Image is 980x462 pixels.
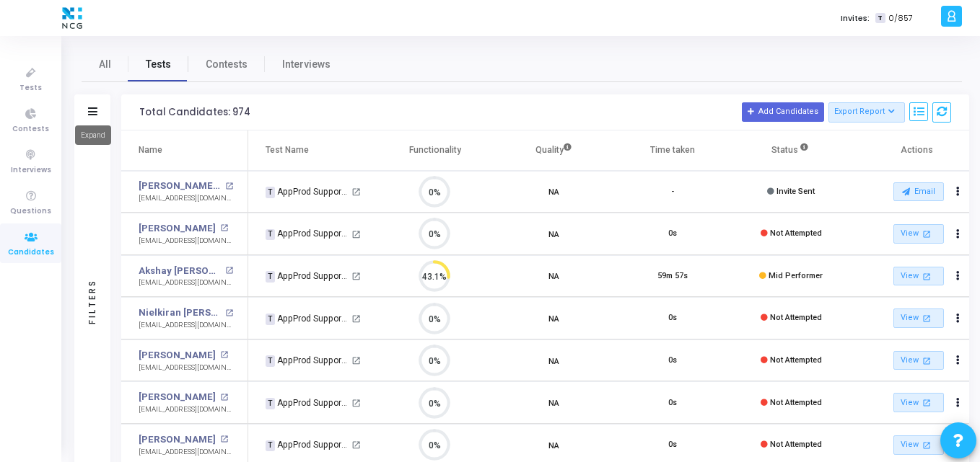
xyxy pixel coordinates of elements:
mat-icon: open_in_new [351,440,361,450]
mat-icon: open_in_new [351,356,361,365]
a: View [893,393,944,412]
span: Questions [10,205,51,218]
a: View [893,224,944,244]
span: T [266,440,275,452]
th: Test Name [248,130,375,171]
button: Actions [948,182,968,202]
div: AppProd Support_NCG_L3 [266,312,349,325]
div: [EMAIL_ADDRESS][DOMAIN_NAME] [139,447,233,458]
span: T [266,271,275,283]
button: Add Candidates [742,102,824,121]
div: 59m 57s [657,270,688,283]
mat-icon: open_in_new [920,396,932,409]
mat-icon: open_in_new [220,394,228,401]
div: AppProd Support_NCG_L3 [266,227,349,240]
div: Name [139,142,162,158]
div: AppProd Support_NCG [266,185,349,198]
span: T [875,13,885,24]
mat-icon: open_in_new [351,399,361,408]
span: NA [548,353,559,368]
div: [EMAIL_ADDRESS][DOMAIN_NAME] [139,236,233,246]
div: [EMAIL_ADDRESS][DOMAIN_NAME] [139,404,233,415]
mat-icon: open_in_new [220,435,228,443]
label: Invites: [841,12,870,25]
a: [PERSON_NAME] [139,348,216,363]
span: NA [548,437,559,452]
mat-icon: open_in_new [920,270,932,283]
button: Actions [948,393,968,413]
div: [EMAIL_ADDRESS][DOMAIN_NAME] [139,320,233,331]
img: logo [58,4,86,32]
button: Export Report [828,102,906,123]
button: Actions [948,266,968,286]
div: [EMAIL_ADDRESS][DOMAIN_NAME] [139,193,233,204]
span: Interviews [11,164,51,177]
span: NA [548,185,559,199]
div: AppProd Support_NCG_L3 [266,396,349,409]
span: NA [548,311,559,326]
div: 0s [668,312,677,324]
a: View [893,351,944,370]
span: NA [548,226,559,241]
span: Not Attempted [770,355,822,365]
mat-icon: open_in_new [351,314,361,324]
span: T [266,398,275,409]
button: Actions [948,308,968,329]
div: [EMAIL_ADDRESS][DOMAIN_NAME] [139,277,233,288]
div: AppProd Support_NCG_L3 [266,270,349,283]
div: 0s [668,355,677,367]
mat-icon: open_in_new [351,187,361,197]
span: Tests [146,57,171,72]
span: Not Attempted [770,228,822,238]
button: Email [893,182,944,201]
mat-icon: open_in_new [225,309,233,317]
a: Nielkiran [PERSON_NAME] [139,306,222,320]
span: NA [548,396,559,410]
mat-icon: open_in_new [351,230,361,239]
div: 0s [668,228,677,240]
a: Akshay [PERSON_NAME] [139,264,222,278]
a: View [893,267,944,286]
mat-icon: open_in_new [220,351,228,359]
div: [EMAIL_ADDRESS][DOMAIN_NAME] [139,363,233,373]
span: Mid Performer [769,271,823,280]
span: T [266,187,275,198]
a: [PERSON_NAME] [139,432,216,447]
span: Interviews [282,57,331,72]
span: Not Attempted [770,440,822,449]
div: Time taken [650,142,695,158]
mat-icon: open_in_new [351,272,361,281]
div: - [671,186,674,198]
span: NA [548,269,559,283]
div: Expand [75,125,111,145]
th: Status [732,130,851,171]
th: Quality [494,130,613,171]
mat-icon: open_in_new [920,355,932,367]
span: T [266,314,275,325]
mat-icon: open_in_new [920,312,932,324]
a: View [893,308,944,328]
span: T [266,229,275,241]
div: Total Candidates: 974 [139,107,250,118]
button: Actions [948,224,968,244]
mat-icon: open_in_new [225,267,233,275]
th: Actions [851,130,970,171]
mat-icon: open_in_new [220,224,228,232]
div: AppProd Support_NCG_L3 [266,354,349,367]
div: Filters [86,222,99,381]
span: Contests [12,123,49,136]
span: Candidates [8,246,54,259]
span: Contests [206,57,248,72]
span: Invite Sent [776,187,815,196]
th: Functionality [376,130,495,171]
a: [PERSON_NAME] [139,221,216,236]
mat-icon: open_in_new [225,182,233,190]
button: Actions [948,350,968,370]
span: All [99,57,111,72]
a: View [893,435,944,455]
span: Tests [19,82,42,94]
span: Not Attempted [770,313,822,322]
a: [PERSON_NAME] K V [139,179,222,193]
